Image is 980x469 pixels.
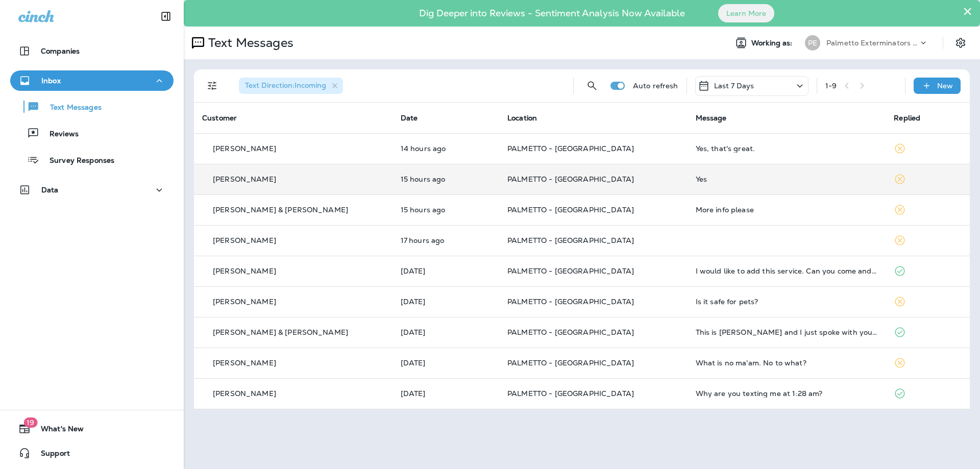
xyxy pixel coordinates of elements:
[40,103,102,113] p: Text Messages
[389,12,715,15] p: Dig Deeper into Reviews - Sentiment Analysis Now Available
[825,82,837,90] div: 1 - 9
[152,6,180,27] button: Collapse Sidebar
[31,449,70,461] span: Support
[951,34,970,52] button: Settings
[10,70,174,91] button: Inbox
[10,418,174,439] button: 19What's New
[401,359,491,367] p: Sep 19, 2025 03:55 PM
[696,359,878,367] div: What is no ma'am. No to what?
[696,389,878,398] div: Why are you texting me at 1:28 am?
[507,297,634,306] span: PALMETTO - [GEOGRAPHIC_DATA]
[401,113,418,122] span: Date
[10,180,174,200] button: Data
[213,206,348,214] p: [PERSON_NAME] & [PERSON_NAME]
[507,328,634,337] span: PALMETTO - [GEOGRAPHIC_DATA]
[202,76,223,96] button: Filters
[696,175,878,183] div: Yes
[751,39,795,47] span: Working as:
[696,298,878,306] div: Is it safe for pets?
[507,358,634,367] span: PALMETTO - [GEOGRAPHIC_DATA]
[10,41,174,61] button: Companies
[213,236,276,244] p: [PERSON_NAME]
[714,82,754,90] p: Last 7 Days
[23,417,37,428] span: 19
[213,328,348,336] p: [PERSON_NAME] & [PERSON_NAME]
[507,175,634,184] span: PALMETTO - [GEOGRAPHIC_DATA]
[401,328,491,336] p: Sep 22, 2025 02:24 PM
[245,81,326,90] span: Text Direction : Incoming
[401,175,491,183] p: Sep 25, 2025 03:51 PM
[401,267,491,275] p: Sep 23, 2025 11:09 AM
[213,175,276,183] p: [PERSON_NAME]
[937,82,953,90] p: New
[213,267,276,275] p: [PERSON_NAME]
[696,206,878,214] div: More info please
[202,113,237,122] span: Customer
[507,144,634,153] span: PALMETTO - [GEOGRAPHIC_DATA]
[239,78,343,94] div: Text Direction:Incoming
[10,443,174,463] button: Support
[10,149,174,170] button: Survey Responses
[507,236,634,245] span: PALMETTO - [GEOGRAPHIC_DATA]
[696,144,878,153] div: Yes, that's great.
[507,205,634,214] span: PALMETTO - [GEOGRAPHIC_DATA]
[31,425,84,437] span: What's New
[41,77,61,85] p: Inbox
[39,156,114,166] p: Survey Responses
[826,39,918,47] p: Palmetto Exterminators LLC
[401,144,491,153] p: Sep 25, 2025 04:55 PM
[507,266,634,276] span: PALMETTO - [GEOGRAPHIC_DATA]
[204,35,293,51] p: Text Messages
[507,389,634,398] span: PALMETTO - [GEOGRAPHIC_DATA]
[401,298,491,306] p: Sep 23, 2025 10:55 AM
[805,35,820,51] div: PE
[401,389,491,398] p: Sep 19, 2025 07:40 AM
[213,298,276,306] p: [PERSON_NAME]
[718,4,774,22] button: Learn More
[10,122,174,144] button: Reviews
[696,328,878,336] div: This is Lindsay Howell and I just spoke with you on the phone regarding this. Please let me know ...
[696,113,727,122] span: Message
[213,144,276,153] p: [PERSON_NAME]
[963,3,972,19] button: Close
[894,113,920,122] span: Replied
[39,130,79,139] p: Reviews
[10,96,174,117] button: Text Messages
[401,206,491,214] p: Sep 25, 2025 03:38 PM
[696,267,878,275] div: I would like to add this service. Can you come and do the interior on 10/1?
[582,76,602,96] button: Search Messages
[213,389,276,398] p: [PERSON_NAME]
[41,186,59,194] p: Data
[213,359,276,367] p: [PERSON_NAME]
[633,82,678,90] p: Auto refresh
[41,47,80,55] p: Companies
[507,113,537,122] span: Location
[401,236,491,244] p: Sep 25, 2025 02:34 PM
